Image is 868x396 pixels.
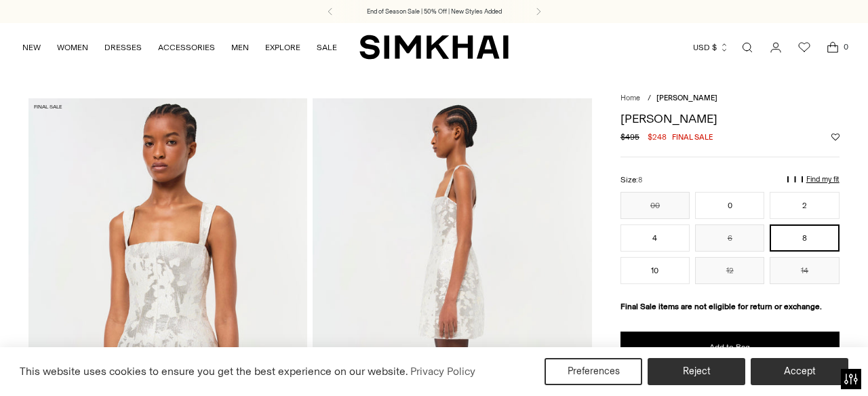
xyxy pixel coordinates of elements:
[840,41,852,53] span: 0
[57,33,88,62] a: WOMEN
[695,192,764,219] button: 0
[620,113,840,125] h1: [PERSON_NAME]
[620,131,639,143] s: $495
[709,342,750,353] span: Add to Bag
[265,33,300,62] a: EXPLORE
[408,361,477,382] a: Privacy Policy (opens in a new tab)
[620,224,690,252] button: 4
[620,257,690,284] button: 10
[762,34,789,61] a: Go to the account page
[359,34,509,60] a: SIMKHAI
[158,33,215,62] a: ACCESSORIES
[734,34,761,61] a: Open search modal
[819,34,846,61] a: Open cart modal
[656,94,717,102] span: [PERSON_NAME]
[620,332,840,364] button: Add to Bag
[638,176,642,184] span: 8
[620,94,640,102] a: Home
[620,302,822,311] strong: Final Sale items are not eligible for return or exchange.
[648,131,667,143] span: $248
[104,33,142,62] a: DRESSES
[545,358,642,385] button: Preferences
[648,358,745,385] button: Reject
[317,33,337,62] a: SALE
[620,192,690,219] button: 00
[751,358,848,385] button: Accept
[770,224,839,252] button: 8
[693,33,729,62] button: USD $
[231,33,249,62] a: MEN
[620,174,642,186] label: Size:
[770,192,839,219] button: 2
[695,224,764,252] button: 6
[791,34,818,61] a: Wishlist
[22,33,41,62] a: NEW
[20,365,408,378] span: This website uses cookies to ensure you get the best experience on our website.
[695,257,764,284] button: 12
[620,93,840,104] nav: breadcrumbs
[831,133,840,141] button: Add to Wishlist
[770,257,839,284] button: 14
[648,93,651,104] div: /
